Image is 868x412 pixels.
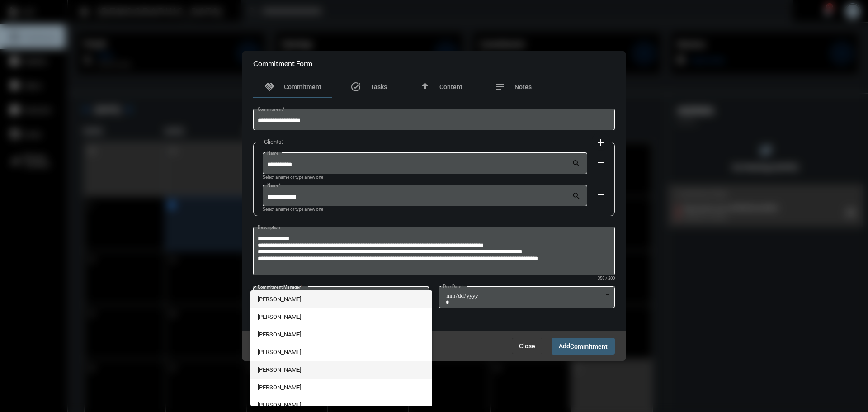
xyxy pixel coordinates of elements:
span: [PERSON_NAME] [258,343,425,361]
span: [PERSON_NAME] [258,361,425,379]
span: [PERSON_NAME] [258,326,425,343]
span: [PERSON_NAME] [258,379,425,396]
span: [PERSON_NAME] [258,308,425,326]
span: [PERSON_NAME] [258,290,425,308]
